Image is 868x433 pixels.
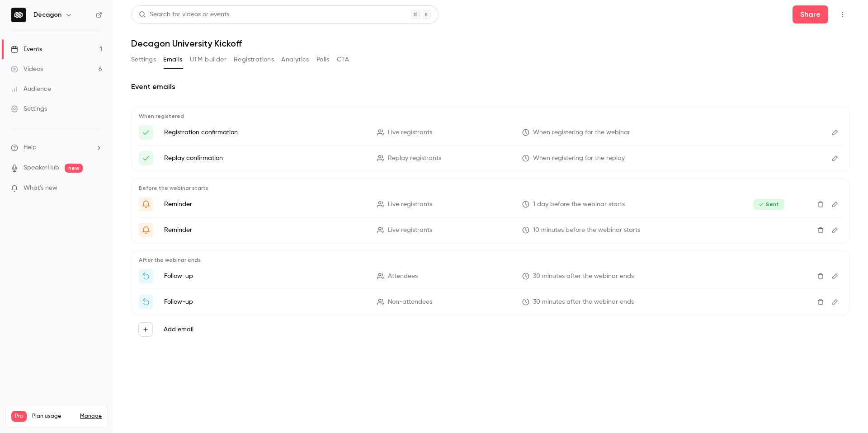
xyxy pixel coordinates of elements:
img: Decagon [11,8,26,22]
li: help-dropdown-opener [11,143,102,152]
button: Analytics [281,52,309,67]
li: Watch the replay of {{ event_name }} [139,295,842,309]
li: Here's your access link to {{ event_name }}! [139,125,842,140]
span: What's new [24,184,57,193]
span: Live registrants [388,200,432,209]
button: Delete [813,269,828,283]
p: Reminder [164,200,366,209]
button: UTM builder [190,52,226,67]
button: Edit [828,151,842,165]
button: Edit [828,295,842,309]
div: Settings [11,104,47,113]
span: When registering for the replay [533,154,625,163]
a: SpeakerHub [24,163,59,173]
span: 10 minutes before the webinar starts [533,226,640,235]
span: Plan usage [32,413,75,420]
p: Replay confirmation [164,154,366,163]
span: Replay registrants [388,154,441,163]
button: Emails [163,52,182,67]
button: Share [793,5,828,24]
button: CTA [337,52,349,67]
button: Delete [813,223,828,237]
li: Get Ready for '{{ event_name }}' tomorrow! [139,197,842,212]
p: Reminder [164,226,366,235]
span: 30 minutes after the webinar ends [533,297,634,307]
div: Audience [11,85,51,94]
button: Settings [131,52,156,67]
span: Live registrants [388,226,432,235]
button: Delete [813,197,828,212]
iframe: Noticeable Trigger [91,184,102,193]
h1: Decagon University Kickoff [131,38,850,49]
button: Edit [828,269,842,283]
li: Thanks for attending {{ event_name }} [139,269,842,283]
button: Edit [828,125,842,140]
label: Add email [164,325,193,334]
span: When registering for the webinar [533,128,630,137]
p: Before the webinar starts [139,184,842,192]
span: Live registrants [388,128,432,137]
div: Videos [11,65,43,74]
div: Events [11,45,42,54]
p: Follow-up [164,297,366,306]
span: Sent [753,199,784,210]
p: When registered [139,113,842,120]
button: Polls [316,52,330,67]
span: new [65,164,83,173]
button: Edit [828,197,842,212]
p: Follow-up [164,272,366,281]
span: Help [24,143,37,152]
p: After the webinar ends [139,256,842,264]
span: Non-attendees [388,297,432,307]
button: Registrations [234,52,274,67]
span: 1 day before the webinar starts [533,200,625,209]
h2: Event emails [131,81,850,92]
li: {{ event_name }} is about to go live [139,223,842,237]
span: Pro [11,411,27,422]
span: 30 minutes after the webinar ends [533,272,634,281]
button: Edit [828,223,842,237]
a: Manage [80,413,102,420]
div: Search for videos or events [139,10,229,19]
button: Delete [813,295,828,309]
li: Here's your access link to {{ event_name }}! [139,151,842,165]
span: Attendees [388,272,418,281]
h6: Decagon [33,10,61,19]
p: Registration confirmation [164,128,366,137]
